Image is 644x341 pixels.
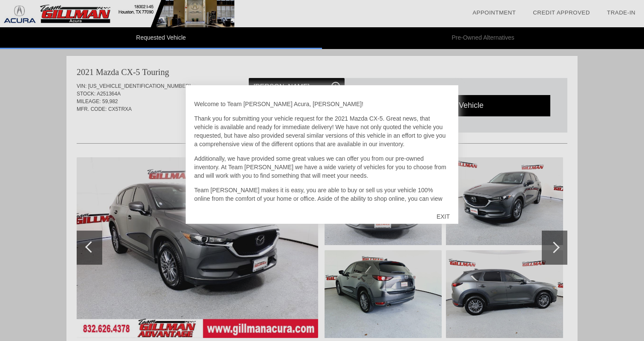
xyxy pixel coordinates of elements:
p: Welcome to Team [PERSON_NAME] Acura, [PERSON_NAME]! [194,100,450,108]
a: Appointment [472,9,516,16]
p: Additionally, we have provided some great values we can offer you from our pre-owned inventory. A... [194,154,450,180]
p: Thank you for submitting your vehicle request for the 2021 Mazda CX-5. Great news, that vehicle i... [194,114,450,148]
a: Credit Approved [533,9,590,16]
div: EXIT [428,204,458,229]
p: Team [PERSON_NAME] makes it is easy, you are able to buy or sell us your vehicle 100% online from... [194,186,450,228]
a: Trade-In [607,9,635,16]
